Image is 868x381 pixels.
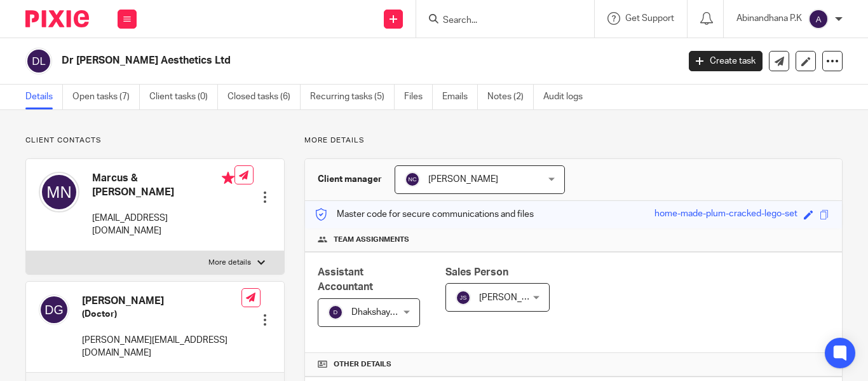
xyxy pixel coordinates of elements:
[25,10,89,27] img: Pixie
[304,135,843,146] p: More details
[487,85,534,109] a: Notes (2)
[442,15,556,27] input: Search
[318,173,382,186] h3: Client manager
[222,172,234,184] i: Primary
[39,294,69,325] img: svg%3E
[428,175,498,184] span: [PERSON_NAME]
[72,85,140,109] a: Open tasks (7)
[82,294,241,308] h4: [PERSON_NAME]
[149,85,218,109] a: Client tasks (0)
[736,12,802,25] p: Abinandhana P.K
[654,207,797,222] div: home-made-plum-cracked-lego-set
[227,85,301,109] a: Closed tasks (6)
[82,334,241,360] p: [PERSON_NAME][EMAIL_ADDRESS][DOMAIN_NAME]
[404,85,433,109] a: Files
[456,290,471,305] img: svg%3E
[445,267,508,277] span: Sales Person
[318,267,373,292] span: Assistant Accountant
[82,308,241,321] h5: (Doctor)
[328,305,343,320] img: svg%3E
[25,48,52,74] img: svg%3E
[208,258,251,268] p: More details
[543,85,592,109] a: Audit logs
[315,208,534,221] p: Master code for secure communications and files
[808,9,829,29] img: svg%3E
[479,293,549,302] span: [PERSON_NAME]
[62,54,548,67] h2: Dr [PERSON_NAME] Aesthetics Ltd
[25,135,285,146] p: Client contacts
[92,172,234,199] h4: Marcus & [PERSON_NAME]
[351,308,404,317] span: Dhakshaya M
[442,85,478,109] a: Emails
[334,235,409,245] span: Team assignments
[25,85,63,109] a: Details
[310,85,395,109] a: Recurring tasks (5)
[334,359,391,370] span: Other details
[92,212,234,238] p: [EMAIL_ADDRESS][DOMAIN_NAME]
[689,51,763,71] a: Create task
[39,172,79,212] img: svg%3E
[405,172,420,187] img: svg%3E
[625,14,674,23] span: Get Support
